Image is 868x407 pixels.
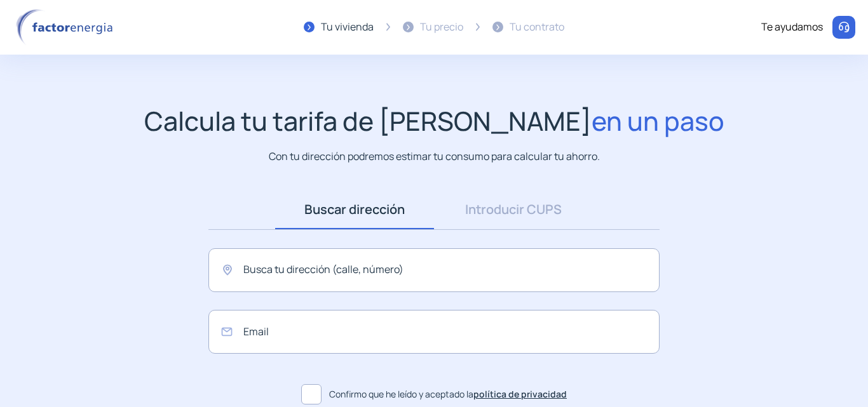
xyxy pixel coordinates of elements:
[321,19,374,36] div: Tu vivienda
[592,103,724,138] span: en un paso
[510,19,564,36] div: Tu contrato
[420,19,463,36] div: Tu precio
[144,105,724,137] h1: Calcula tu tarifa de [PERSON_NAME]
[473,388,567,400] a: política de privacidad
[329,387,567,401] span: Confirmo que he leído y aceptado la
[269,149,600,164] p: Con tu dirección podremos estimar tu consumo para calcular tu ahorro.
[434,190,593,229] a: Introducir CUPS
[275,190,434,229] a: Buscar dirección
[761,19,823,36] div: Te ayudamos
[837,21,850,34] img: llamar
[13,9,121,46] img: logo factor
